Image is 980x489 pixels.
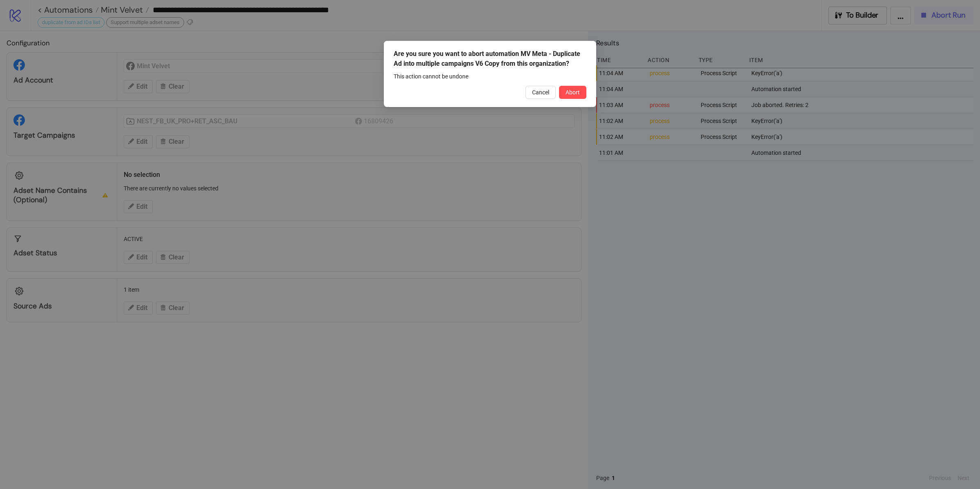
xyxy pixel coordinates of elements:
[394,72,586,81] div: This action cannot be undone
[559,86,586,99] button: Abort
[566,89,580,96] span: Abort
[394,49,586,69] div: Are you sure you want to abort automation MV Meta - Duplicate Ad into multiple campaigns V6 Copy ...
[526,86,556,99] button: Cancel
[532,89,549,96] span: Cancel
